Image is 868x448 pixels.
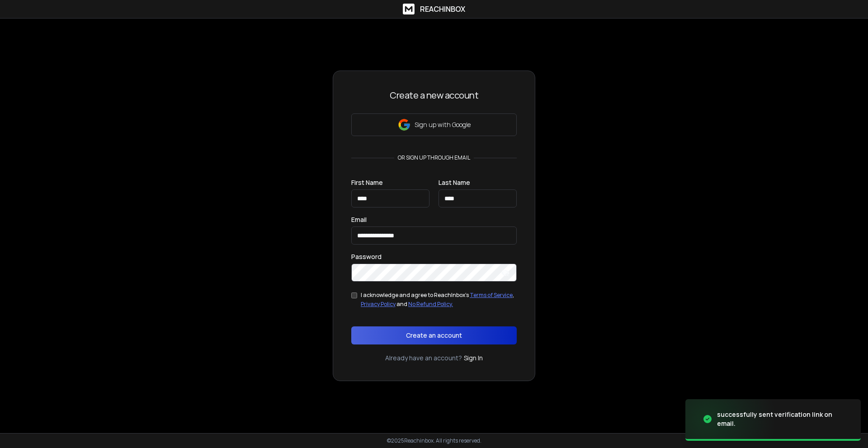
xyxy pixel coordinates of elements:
[685,392,776,446] img: image
[394,154,474,161] p: or sign up through email
[470,291,513,299] a: Terms of Service
[464,354,483,363] a: Sign In
[361,300,396,308] a: Privacy Policy
[351,179,383,186] label: First Name
[351,89,517,102] h3: Create a new account
[351,217,367,223] label: Email
[415,120,471,129] p: Sign up with Google
[351,326,517,344] button: Create an account
[387,437,481,444] p: © 2025 Reachinbox. All rights reserved.
[420,4,465,14] h1: ReachInbox
[717,410,850,428] div: successfully sent verification link on email.
[439,179,470,186] label: Last Name
[408,300,453,308] a: No Refund Policy.
[351,113,517,136] button: Sign up with Google
[385,354,462,363] p: Already have an account?
[351,254,382,260] label: Password
[361,291,517,308] div: I acknowledge and agree to ReachInbox's , and
[403,4,465,14] a: ReachInbox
